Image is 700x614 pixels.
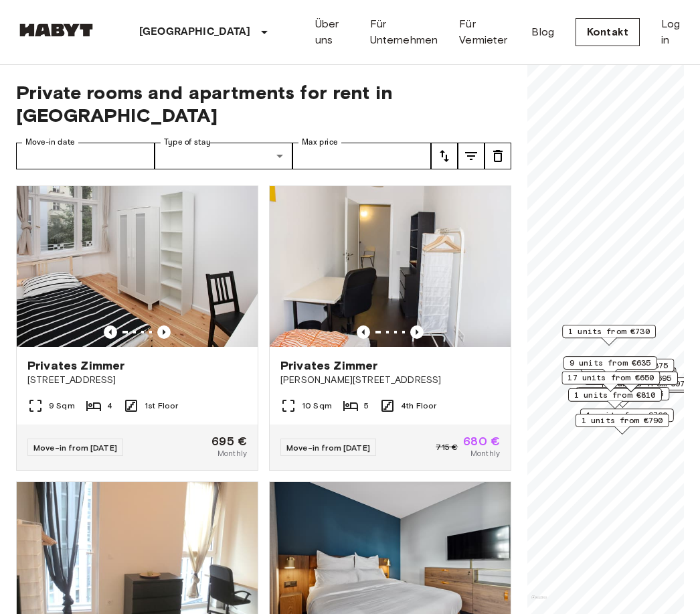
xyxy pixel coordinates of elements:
[302,400,332,412] span: 10 Sqm
[364,400,369,412] span: 5
[16,185,258,471] a: Marketing picture of unit DE-01-232-03MPrevious imagePrevious imagePrivates Zimmer[STREET_ADDRESS...
[463,435,500,447] span: 680 €
[582,414,663,427] span: 1 units from €790
[217,447,247,459] span: Monthly
[459,16,510,48] a: Für Vermieter
[574,389,656,401] span: 1 units from €810
[145,400,178,412] span: 1st Floor
[563,356,657,377] div: Map marker
[17,186,258,347] img: Marketing picture of unit DE-01-232-03M
[584,372,678,392] div: Map marker
[302,137,338,148] label: Max price
[568,325,650,337] span: 1 units from €730
[582,388,663,400] span: 2 units from €695
[401,400,436,412] span: 4th Floor
[567,372,654,384] span: 17 units from €650
[431,143,458,169] button: tune
[410,325,424,339] button: Previous image
[49,400,75,412] span: 9 Sqm
[531,595,547,611] a: Mapbox logo
[280,374,500,387] span: [PERSON_NAME][STREET_ADDRESS]
[25,137,75,148] label: Move-in date
[315,16,349,48] a: Über uns
[470,447,500,459] span: Monthly
[164,137,211,148] label: Type of stay
[485,143,511,169] button: tune
[583,367,677,388] div: Map marker
[211,435,247,447] span: 695 €
[286,443,370,453] span: Move-in from [DATE]
[27,374,247,387] span: [STREET_ADDRESS]
[586,409,668,421] span: 1 units from €760
[16,23,96,37] img: Habyt
[586,360,668,372] span: 1 units from €875
[370,16,438,48] a: Für Unternehmen
[531,24,554,40] a: Blog
[590,372,672,384] span: 1 units from €695
[270,186,511,347] img: Marketing picture of unit DE-01-302-010-01
[568,388,662,409] div: Map marker
[107,400,112,412] span: 4
[436,441,458,453] span: 715 €
[570,357,651,369] span: 9 units from €635
[33,443,117,453] span: Move-in from [DATE]
[139,24,251,40] p: [GEOGRAPHIC_DATA]
[157,325,171,339] button: Previous image
[357,325,370,339] button: Previous image
[561,371,660,392] div: Map marker
[582,367,675,388] div: Map marker
[269,185,511,471] a: Marketing picture of unit DE-01-302-010-01Previous imagePrevious imagePrivates Zimmer[PERSON_NAME...
[280,358,377,374] span: Privates Zimmer
[576,387,669,408] div: Map marker
[580,408,674,429] div: Map marker
[562,325,656,346] div: Map marker
[580,359,674,380] div: Map marker
[16,81,511,127] span: Private rooms and apartments for rent in [GEOGRAPHIC_DATA]
[27,358,124,374] span: Privates Zimmer
[576,414,669,435] div: Map marker
[104,325,117,339] button: Previous image
[576,18,640,46] a: Kontakt
[458,143,485,169] button: tune
[661,16,684,48] a: Log in
[16,143,155,169] input: Choose date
